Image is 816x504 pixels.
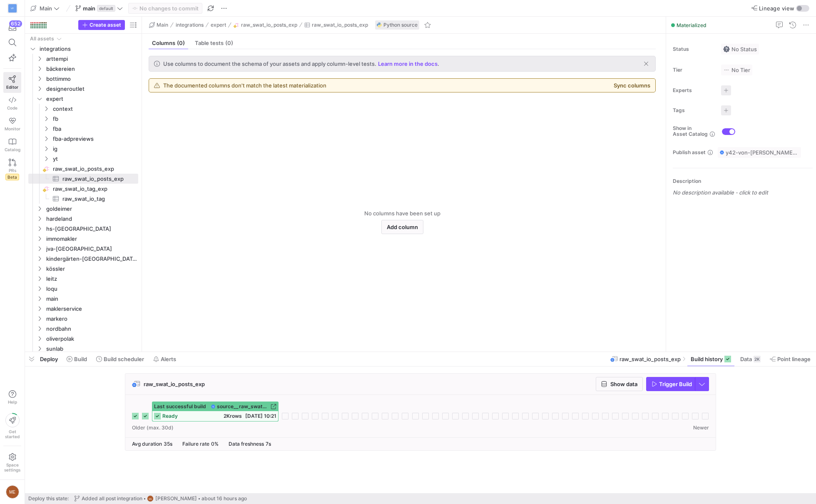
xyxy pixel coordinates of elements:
span: Older (max. 30d) [132,425,174,431]
button: No tierNo Tier [721,65,752,75]
span: raw_swat_io_posts_exp [619,356,681,362]
span: Monitor [5,126,20,131]
div: Press SPACE to select this row. [28,264,138,274]
span: Tags [673,107,714,113]
button: Last successful buildsource__raw_swat_io_posts_exp__raw_swat_io_posts_expready2Krows[DATE] 10:21 [152,402,279,422]
span: Columns [152,40,185,46]
span: Added all post integration [82,496,142,502]
img: No tier [723,67,730,73]
div: Press SPACE to select this row. [28,104,138,114]
button: Build scheduler [92,352,148,366]
button: Added all post integrationME[PERSON_NAME]about 16 hours ago [72,493,249,504]
span: Tier [673,67,714,73]
span: arttempi [46,54,137,64]
div: The documented columns don't match the latest materialization [163,82,326,89]
span: Data freshness [229,441,264,447]
span: raw_swat_io_posts_exp [312,22,368,28]
p: No description available - click to edit [673,189,813,196]
div: Press SPACE to select this row. [28,164,138,174]
span: expert [46,94,137,104]
span: 0% [211,441,219,447]
span: raw_swat_io_posts_exp​​​​​​​​​ [62,174,129,184]
span: raw_swat_io_posts_exp [144,381,205,387]
button: Alerts [149,352,180,366]
span: Show in Asset Catalog [673,125,708,137]
div: Press SPACE to select this row. [28,114,138,124]
span: integrations [176,22,204,28]
button: Data2K [736,352,764,366]
span: main [46,294,137,304]
a: Editor [3,72,21,93]
span: hs-[GEOGRAPHIC_DATA] [46,224,137,234]
span: markero [46,314,137,324]
a: Spacesettings [3,449,21,476]
span: default [97,5,115,12]
div: Press SPACE to select this row. [28,54,138,64]
span: Use columns to document the schema of your assets and apply column-level tests. [163,60,376,67]
span: source__raw_swat_io_posts_exp__raw_swat_io_posts_exp [217,404,269,409]
span: sunlab [46,344,137,354]
span: Space settings [4,462,20,472]
span: y42-von-[PERSON_NAME]-v3 / y42_Main / source__raw_swat_io_posts_exp__raw_swat_io_posts_exp [726,149,799,156]
span: Catalog [5,147,20,152]
span: hardeland [46,214,137,224]
span: fba-adpreviews [53,134,137,144]
span: Point lineage [777,356,811,362]
span: about 16 hours ago [202,496,247,502]
span: ready [162,413,178,419]
a: raw_swat_io_posts_exp​​​​​​​​​ [28,174,138,184]
span: No Status [723,46,757,52]
div: Press SPACE to select this row. [28,284,138,294]
span: context [53,104,137,114]
div: Press SPACE to select this row. [28,344,138,354]
button: Sync columns [614,82,650,89]
span: Lineage view [759,5,794,12]
img: undefined [377,22,382,27]
div: Press SPACE to select this row. [28,324,138,334]
span: (0) [177,40,185,46]
button: Point lineage [766,352,814,366]
span: raw_swat_io_posts_exp [241,22,297,28]
span: Editor [6,85,18,90]
span: Newer [693,425,709,431]
span: raw_swat_io_tag_exp​​​​​​​​ [53,184,137,194]
div: Press SPACE to select this row. [28,254,138,264]
div: Press SPACE to select this row. [28,124,138,134]
div: Press SPACE to select this row. [28,194,138,204]
div: Press SPACE to select this row. [28,334,138,344]
span: 7s [266,441,271,447]
div: 652 [9,20,22,27]
div: Press SPACE to select this row. [28,154,138,164]
div: ME [147,495,154,502]
div: Press SPACE to select this row. [28,294,138,304]
span: leitz [46,274,137,284]
button: Trigger Build [646,377,695,391]
span: raw_swat_io_posts_exp​​​​​​​​ [53,164,137,174]
span: Get started [5,429,20,439]
a: raw_swat_io_posts_exp​​​​​​​​ [28,164,138,174]
span: Data [740,356,752,362]
span: Beta [5,174,19,180]
button: maindefault [73,3,125,14]
div: . [163,60,444,67]
a: raw_swat_io_tag​​​​​​​​​ [28,194,138,204]
span: Show data [610,381,637,387]
div: 2K [754,356,761,362]
span: 35s [164,441,172,447]
div: Press SPACE to select this row. [28,84,138,94]
div: Press SPACE to select this row. [28,74,138,84]
span: kindergärten-[GEOGRAPHIC_DATA] [46,254,137,264]
span: oliverpolak [46,334,137,344]
span: PRs [9,168,16,173]
span: main [83,5,95,12]
div: Press SPACE to select this row. [28,184,138,194]
span: expert [211,22,226,28]
button: raw_swat_io_posts_exp [231,20,299,30]
span: fba [53,124,137,134]
button: y42-von-[PERSON_NAME]-v3 / y42_Main / source__raw_swat_io_posts_exp__raw_swat_io_posts_exp [718,147,801,158]
button: raw_swat_io_posts_exp [302,20,370,30]
button: 652 [3,20,21,35]
span: Add column [387,224,418,230]
span: Python source [383,22,418,28]
a: source__raw_swat_io_posts_exp__raw_swat_io_posts_exp [211,404,276,409]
